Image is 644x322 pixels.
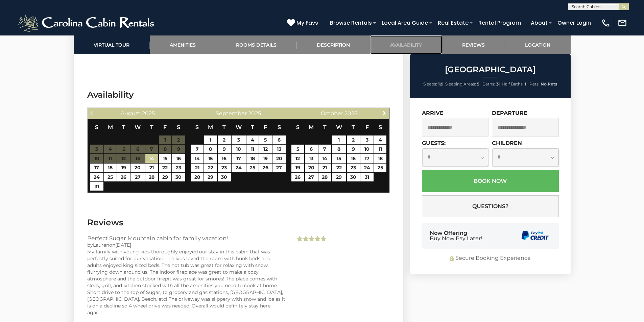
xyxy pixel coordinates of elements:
[177,124,180,130] span: Saturday
[172,154,185,163] a: 16
[172,173,185,181] a: 30
[422,110,444,116] label: Arrive
[445,80,481,89] li: |
[430,236,482,241] span: Buy Now Pay Later!
[291,154,304,163] a: 12
[163,124,167,130] span: Friday
[232,135,246,144] a: 3
[87,235,286,241] h3: Perfect Sugar Mountain cabin for family vacation!
[246,135,259,144] a: 4
[305,164,318,172] a: 20
[232,164,246,172] a: 24
[442,35,505,54] a: Reviews
[382,110,387,116] span: Next
[378,17,431,29] a: Local Area Guide
[121,110,141,117] span: August
[218,173,231,181] a: 30
[305,173,318,181] a: 27
[360,145,374,153] a: 10
[291,145,304,153] a: 5
[191,173,204,181] a: 28
[601,18,611,28] img: phone-regular-white.png
[554,17,594,29] a: Owner Login
[309,124,314,130] span: Monday
[208,124,213,130] span: Monday
[145,154,158,163] a: 14
[218,145,231,153] a: 9
[216,110,247,117] span: September
[502,81,524,86] span: Half Baths:
[135,124,141,130] span: Wednesday
[332,164,346,172] a: 22
[477,81,479,86] strong: 5
[246,164,259,172] a: 25
[87,89,390,101] h3: Availability
[218,164,231,172] a: 23
[251,124,254,130] span: Thursday
[297,35,370,54] a: Description
[142,110,155,117] span: 2025
[352,124,355,130] span: Thursday
[232,154,246,163] a: 17
[505,35,571,54] a: Location
[291,164,304,172] a: 19
[122,124,125,130] span: Tuesday
[90,164,103,172] a: 17
[117,173,130,181] a: 26
[475,17,524,29] a: Rental Program
[327,17,375,29] a: Browse Rentals
[17,13,157,33] img: White-1-2.png
[204,135,217,144] a: 1
[305,154,318,163] a: 13
[379,124,382,130] span: Saturday
[360,164,374,172] a: 24
[159,154,171,163] a: 15
[438,81,442,86] strong: 12
[145,173,158,181] a: 28
[347,173,360,181] a: 30
[347,164,360,172] a: 23
[374,145,386,153] a: 11
[332,154,346,163] a: 15
[204,173,217,181] a: 29
[259,154,272,163] a: 19
[291,173,304,181] a: 26
[360,135,374,144] a: 3
[216,35,297,54] a: Rooms Details
[159,173,171,181] a: 29
[318,164,331,172] a: 21
[360,154,374,163] a: 17
[332,135,346,144] a: 1
[246,154,259,163] a: 18
[423,80,444,89] li: |
[204,164,217,172] a: 22
[259,135,272,144] a: 5
[218,135,231,144] a: 2
[272,145,286,153] a: 13
[412,65,569,74] h2: [GEOGRAPHIC_DATA]
[222,124,226,130] span: Tuesday
[74,35,150,54] a: Virtual Tour
[172,164,185,172] a: 23
[259,164,272,172] a: 26
[191,154,204,163] a: 14
[374,164,386,172] a: 25
[502,80,528,89] li: |
[191,145,204,153] a: 7
[145,164,158,172] a: 21
[248,110,261,117] span: 2025
[232,145,246,153] a: 10
[318,145,331,153] a: 7
[422,195,559,217] button: Questions?
[130,173,145,181] a: 27
[445,81,476,86] span: Sleeping Areas:
[527,17,551,29] a: About
[374,135,386,144] a: 4
[318,154,331,163] a: 14
[347,154,360,163] a: 16
[347,145,360,153] a: 9
[191,164,204,172] a: 21
[90,182,103,191] a: 31
[323,124,327,130] span: Tuesday
[318,173,331,181] a: 28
